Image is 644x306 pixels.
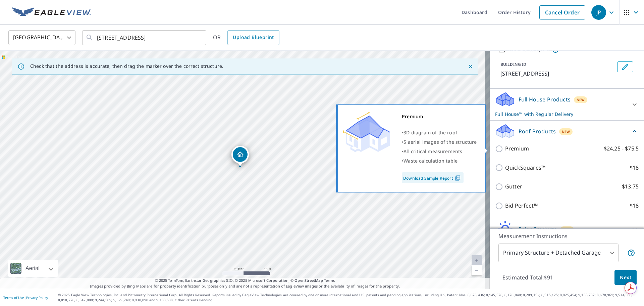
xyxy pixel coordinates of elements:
[495,91,639,118] div: Full House ProductsNewFull House™ with Regular Delivery
[620,273,631,282] span: Next
[498,244,619,262] div: Primary Structure + Detached Garage
[294,278,323,283] a: OpenStreetMap
[539,5,585,19] a: Cancel Order
[627,249,635,257] span: Your report will include the primary structure and a detached garage if one exists.
[519,95,571,103] p: Full House Products
[562,129,570,134] span: New
[630,164,639,172] p: $18
[519,127,556,135] p: Roof Products
[404,158,458,164] span: Waste calculation table
[519,225,557,233] p: Solar Products
[563,227,571,232] span: New
[3,295,24,300] a: Terms of Use
[505,182,522,191] p: Gutter
[498,232,635,240] p: Measurement Instructions
[402,147,477,156] div: •
[466,62,475,71] button: Close
[604,144,639,153] p: $24.25 - $75.5
[505,202,538,210] p: Bid Perfect™
[402,112,477,121] div: Premium
[8,28,75,47] div: [GEOGRAPHIC_DATA]
[622,182,639,191] p: $13.75
[500,61,526,67] p: BUILDING ID
[402,128,477,137] div: •
[30,63,223,69] p: Check that the address is accurate, then drag the marker over the correct structure.
[26,295,48,300] a: Privacy Policy
[233,33,274,42] span: Upload Blueprint
[97,28,193,47] input: Search by address or latitude-longitude
[3,296,48,300] p: |
[12,7,91,17] img: EV Logo
[402,156,477,166] div: •
[155,278,335,283] span: © 2025 TomTom, Earthstar Geographics SIO, © 2025 Microsoft Corporation, ©
[505,164,545,172] p: QuickSquares™
[500,70,614,78] p: [STREET_ADDRESS]
[404,148,462,155] span: All critical measurements
[23,260,42,277] div: Aerial
[591,5,606,20] div: JP
[472,255,482,265] a: Current Level 20, Zoom In Disabled
[231,146,249,167] div: Dropped pin, building 1, Residential property, 207 Oak Ridge Ln Lexington, SC 29073
[8,260,58,277] div: Aerial
[495,111,627,118] p: Full House™ with Regular Delivery
[505,144,529,153] p: Premium
[472,265,482,275] a: Current Level 20, Zoom Out
[402,172,464,183] a: Download Sample Report
[227,30,279,45] a: Upload Blueprint
[213,30,279,45] div: OR
[404,129,457,136] span: 3D diagram of the roof
[630,202,639,210] p: $18
[617,61,633,72] button: Edit building 1
[404,139,477,145] span: 5 aerial images of the structure
[324,278,335,283] a: Terms
[495,123,639,139] div: Roof ProductsNew
[402,137,477,147] div: •
[58,293,641,303] p: © 2025 Eagle View Technologies, Inc. and Pictometry International Corp. All Rights Reserved. Repo...
[453,175,462,181] img: Pdf Icon
[497,270,558,285] p: Estimated Total: $91
[495,221,639,237] div: Solar ProductsNew
[343,112,390,152] img: Premium
[614,270,637,285] button: Next
[577,97,585,102] span: New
